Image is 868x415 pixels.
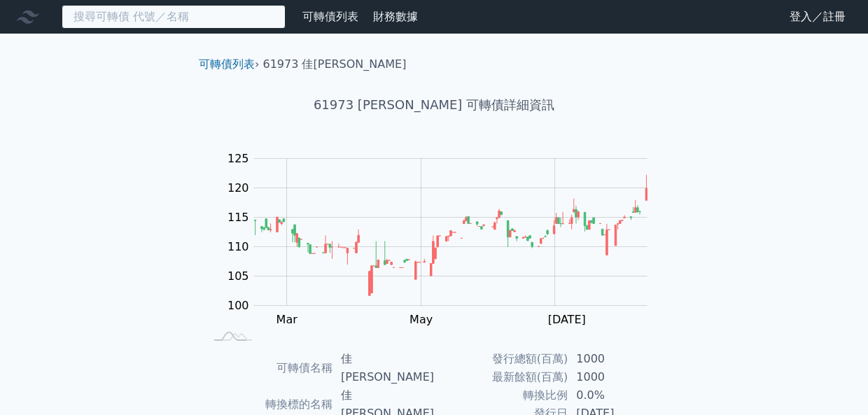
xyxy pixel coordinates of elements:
tspan: 110 [227,240,249,253]
td: 1000 [568,350,664,368]
td: 最新餘額(百萬) [434,368,568,386]
li: › [199,56,259,73]
tspan: 100 [227,299,249,312]
tspan: 120 [227,181,249,195]
td: 佳[PERSON_NAME] [332,350,434,386]
input: 搜尋可轉債 代號／名稱 [62,5,286,29]
td: 轉換比例 [434,386,568,405]
g: Series [254,175,647,296]
tspan: 125 [227,152,249,165]
tspan: [DATE] [548,313,586,326]
tspan: 105 [227,269,249,283]
tspan: 115 [227,211,249,224]
td: 0.0% [568,386,664,405]
g: Chart [220,152,668,326]
td: 1000 [568,368,664,386]
a: 財務數據 [373,10,418,23]
a: 登入／註冊 [778,6,857,28]
td: 發行總額(百萬) [434,350,568,368]
td: 可轉債名稱 [204,350,332,386]
h1: 61973 [PERSON_NAME] 可轉債詳細資訊 [188,95,680,115]
a: 可轉債列表 [302,10,358,23]
a: 可轉債列表 [199,57,255,71]
tspan: Mar [276,313,298,326]
tspan: May [409,313,433,326]
li: 61973 佳[PERSON_NAME] [263,56,407,73]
